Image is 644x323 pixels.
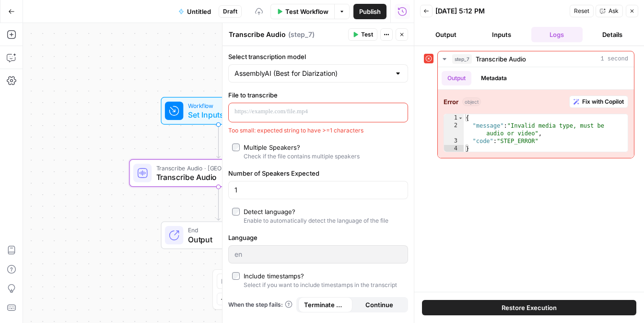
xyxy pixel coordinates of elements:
[228,52,408,61] label: Select transcription model
[348,28,377,41] button: Test
[188,226,266,235] span: End
[232,272,240,280] input: Include timestamps?Select if you want to include timestamps in the transcript
[228,300,293,309] a: When the step fails:
[442,71,471,85] button: Output
[444,145,464,153] div: 4
[129,97,308,125] div: WorkflowSet InputsInputs
[586,27,638,42] button: Details
[244,271,304,281] div: Include timestamps?
[288,30,315,39] span: ( step_7 )
[217,187,220,220] g: Edge from step_7 to end
[531,27,583,42] button: Logs
[223,7,237,16] span: Draft
[228,233,408,242] label: Language
[232,144,240,151] input: Multiple Speakers?Check if the file contains multiple speakers
[422,300,636,315] button: Restore Execution
[244,207,295,216] div: Detect language?
[444,122,464,137] div: 2
[609,7,619,15] span: Ask
[574,7,589,15] span: Reset
[228,126,408,135] div: Too small: expected string to have >=1 characters
[187,7,211,16] span: Untitled
[352,297,407,312] button: Continue
[361,30,373,39] span: Test
[458,114,463,122] span: Toggle code folding, rows 1 through 4
[228,90,408,100] label: File to transcribe
[156,163,276,172] span: Transcribe Audio · [GEOGRAPHIC_DATA]
[475,71,513,85] button: Metadata
[270,4,334,19] button: Test Workflow
[217,125,220,158] g: Edge from start to step_7
[188,101,245,110] span: Workflow
[244,281,397,289] div: Select if you want to include timestamps in the transcript
[600,55,628,63] span: 1 second
[444,114,464,122] div: 1
[173,4,217,19] button: Untitled
[438,51,634,67] button: 1 second
[188,109,245,120] span: Set Inputs
[452,54,472,64] span: step_7
[570,5,594,17] button: Reset
[188,234,266,245] span: Output
[476,27,527,42] button: Inputs
[156,171,276,183] span: Transcribe Audio
[462,97,481,106] span: object
[502,303,557,312] span: Restore Execution
[244,152,360,161] div: Check if the file contains multiple speakers
[444,97,458,107] strong: Error
[353,4,386,19] button: Publish
[569,96,628,108] button: Fix with Copilot
[476,54,526,64] span: Transcribe Audio
[359,7,381,16] span: Publish
[304,300,347,310] span: Terminate Workflow
[229,30,286,39] textarea: Transcribe Audio
[244,216,388,225] div: Enable to automatically detect the language of the file
[285,7,328,16] span: Test Workflow
[444,137,464,145] div: 3
[365,300,393,310] span: Continue
[234,250,402,259] input: en
[582,97,624,106] span: Fix with Copilot
[420,27,472,42] button: Output
[129,159,308,187] div: Transcribe Audio · [GEOGRAPHIC_DATA]Transcribe AudioStep 7
[244,143,300,152] div: Multiple Speakers?
[129,221,308,249] div: EndOutput
[232,208,240,215] input: Detect language?Enable to automatically detect the language of the file
[228,168,408,178] label: Number of Speakers Expected
[596,5,623,17] button: Ask
[234,69,390,78] input: AssemblyAI (Best for Diarization)
[438,67,634,158] div: 1 second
